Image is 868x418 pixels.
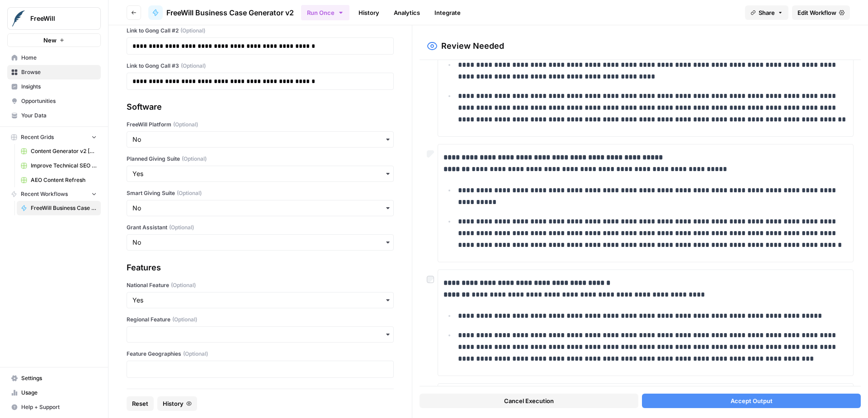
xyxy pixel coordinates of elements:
[30,14,85,23] span: FreeWill
[173,121,198,129] span: (Optional)
[31,147,97,155] span: Content Generator v2 [DRAFT] Test
[166,7,294,18] span: FreeWill Business Case Generator v2
[745,5,788,20] button: Share
[157,396,197,411] button: History
[388,5,425,20] a: Analytics
[7,108,101,123] a: Your Data
[301,5,349,20] button: Run Once
[127,189,394,197] label: Smart Giving Suite
[21,403,97,411] span: Help + Support
[731,396,773,405] span: Accept Output
[7,187,101,201] button: Recent Workflows
[21,97,97,105] span: Opportunities
[182,155,207,163] span: (Optional)
[183,350,208,358] span: (Optional)
[7,400,101,414] button: Help + Support
[10,10,27,27] img: FreeWill Logo
[132,204,388,213] input: No
[21,133,54,141] span: Recent Grids
[127,350,394,358] label: Feature Geographies
[17,144,101,158] a: Content Generator v2 [DRAFT] Test
[169,223,194,232] span: (Optional)
[127,261,394,274] div: Features
[180,27,205,35] span: (Optional)
[7,79,101,94] a: Insights
[148,5,294,20] a: FreeWill Business Case Generator v2
[127,101,394,113] div: Software
[420,394,638,408] button: Cancel Execution
[132,399,148,408] span: Reset
[132,238,388,247] input: No
[7,51,101,65] a: Home
[21,111,97,120] span: Your Data
[7,371,101,385] a: Settings
[181,62,206,70] span: (Optional)
[441,40,504,52] h2: Review Needed
[7,385,101,400] a: Usage
[127,396,154,411] button: Reset
[17,173,101,187] a: AEO Content Refresh
[177,189,202,197] span: (Optional)
[7,65,101,79] a: Browse
[127,27,394,35] label: Link to Gong Call #2
[171,281,196,289] span: (Optional)
[172,316,197,324] span: (Optional)
[7,33,101,47] button: New
[792,5,850,20] a: Edit Workflow
[7,130,101,144] button: Recent Grids
[132,296,388,305] input: Yes
[21,83,97,91] span: Insights
[127,155,394,163] label: Planned Giving Suite
[43,36,57,45] span: New
[127,316,394,324] label: Regional Feature
[7,94,101,108] a: Opportunities
[127,121,394,129] label: FreeWill Platform
[353,5,385,20] a: History
[127,223,394,232] label: Grant Assistant
[132,169,388,178] input: Yes
[21,389,97,397] span: Usage
[21,68,97,76] span: Browse
[21,190,68,198] span: Recent Workflows
[17,201,101,215] a: FreeWill Business Case Generator v2
[163,399,184,408] span: History
[759,8,775,17] span: Share
[797,8,836,17] span: Edit Workflow
[17,158,101,173] a: Improve Technical SEO for Page
[21,374,97,382] span: Settings
[504,396,554,405] span: Cancel Execution
[127,62,394,70] label: Link to Gong Call #3
[21,54,97,62] span: Home
[642,394,861,408] button: Accept Output
[132,135,388,144] input: No
[31,176,97,184] span: AEO Content Refresh
[31,162,97,170] span: Improve Technical SEO for Page
[127,281,394,289] label: National Feature
[7,7,101,30] button: Workspace: FreeWill
[429,5,466,20] a: Integrate
[31,204,97,212] span: FreeWill Business Case Generator v2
